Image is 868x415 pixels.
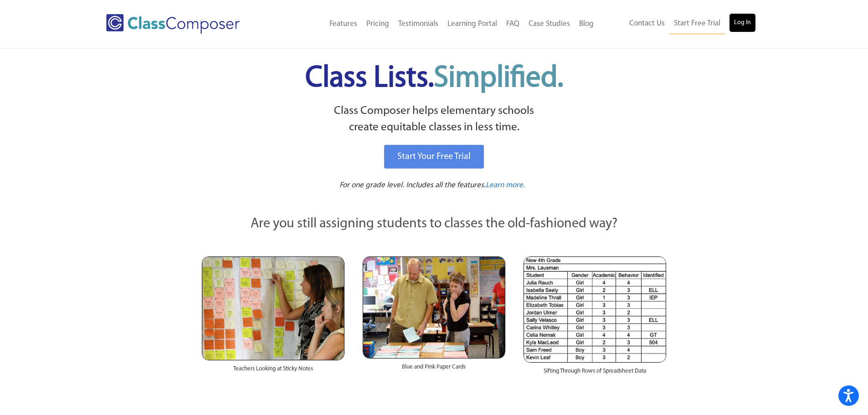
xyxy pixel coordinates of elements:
img: Blue and Pink Paper Cards [363,256,505,358]
a: Start Free Trial [669,14,725,34]
a: FAQ [502,14,524,34]
a: Contact Us [625,14,669,34]
nav: Header Menu [598,14,755,34]
div: Teachers Looking at Sticky Notes [202,360,344,382]
div: Blue and Pink Paper Cards [363,359,505,380]
a: Testimonials [394,14,443,34]
p: Class Composer helps elementary schools create equitable classes in less time. [200,103,668,136]
a: Learning Portal [443,14,502,34]
span: Class Lists. [305,64,563,93]
span: Learn more. [486,181,525,189]
span: For one grade level. Includes all the features. [339,181,486,189]
a: Learn more. [486,180,525,191]
img: Class Composer [106,14,240,34]
div: Sifting Through Rows of Spreadsheet Data [524,363,666,384]
span: Simplified. [434,64,563,93]
nav: Header Menu [277,14,598,34]
img: Spreadsheets [524,256,666,363]
a: Case Studies [524,14,575,34]
a: Pricing [362,14,394,34]
a: Blog [575,14,598,34]
p: Are you still assigning students to classes the old-fashioned way? [202,214,667,234]
a: Features [325,14,362,34]
a: Log In [729,14,755,32]
img: Teachers Looking at Sticky Notes [202,256,344,360]
span: Start Your Free Trial [397,152,471,161]
a: Start Your Free Trial [384,145,484,169]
